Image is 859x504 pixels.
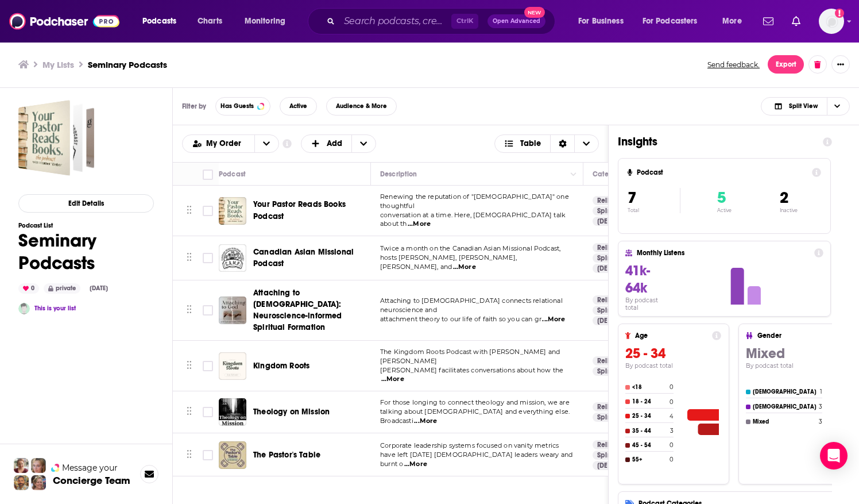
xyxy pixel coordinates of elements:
[185,302,193,319] button: Move
[635,12,714,30] button: open menu
[182,102,206,110] h3: Filter by
[380,315,541,323] span: attachment theory to our life of faith so you can gr
[183,140,254,148] button: open menu
[593,402,628,411] a: Religion
[717,207,732,213] p: Active
[203,253,213,263] span: Toggle select row
[593,367,637,376] a: Spirituality
[219,297,246,324] img: Attaching to God: Neuroscience-informed Spiritual Formation
[380,244,560,252] span: Twice a month on the Canadian Asian Missional Podcast,
[414,417,437,426] span: ...More
[219,244,246,272] a: Canadian Asian Missional Podcast
[253,199,367,222] a: Your Pastor Reads Books Podcast
[34,305,76,312] a: This is your list
[819,9,844,34] img: User Profile
[714,12,756,30] button: open menu
[253,287,367,333] a: Attaching to [DEMOGRAPHIC_DATA]: Neuroscience-informed Spiritual Formation
[380,407,570,425] span: talking about [DEMOGRAPHIC_DATA] and everything else. Broadcasti
[550,135,574,152] div: Sort Direction
[253,199,346,221] span: Your Pastor Reads Books Podcast
[380,348,560,365] span: The Kingdom Roots Podcast with [PERSON_NAME] and [PERSON_NAME]
[593,217,676,226] a: [DEMOGRAPHIC_DATA]
[593,206,637,216] a: Spirituality
[18,222,154,229] h3: Podcast List
[835,9,844,18] svg: Add a profile image
[18,303,30,314] img: Shelley Bacote
[42,59,74,70] a: My Lists
[453,263,476,272] span: ...More
[487,14,545,28] button: Open AdvancedNew
[18,229,154,274] h1: Seminary Podcasts
[134,12,191,30] button: open menu
[593,295,628,305] a: Religion
[493,18,540,24] span: Open Advanced
[670,456,674,463] h4: 0
[253,450,320,460] span: The Pastor's Table
[819,403,822,410] h4: 3
[408,220,431,229] span: ...More
[625,262,650,297] span: 41k-64k
[780,188,788,207] span: 2
[289,103,307,109] span: Active
[593,461,676,470] a: [DEMOGRAPHIC_DATA]
[219,398,246,426] img: Theology on Mission
[185,403,193,421] button: Move
[198,13,222,29] span: Charts
[31,458,46,473] img: Jules Profile
[319,8,566,34] div: Search podcasts, credits, & more...
[593,413,637,422] a: Spirituality
[142,13,176,29] span: Podcasts
[182,134,279,153] h2: Choose List sort
[759,11,778,31] a: Show notifications dropdown
[219,441,246,469] img: The Pastor's Table
[819,9,844,34] button: Show profile menu
[9,10,119,32] img: Podchaser - Follow, Share and Rate Podcasts
[245,13,285,29] span: Monitoring
[14,475,29,490] img: Jon Profile
[670,383,674,391] h4: 0
[185,249,193,267] button: Move
[635,332,707,340] h4: Age
[380,193,569,210] span: Renewing the reputation of "[DEMOGRAPHIC_DATA]" one thoughtful
[203,206,213,216] span: Toggle select row
[625,362,721,370] h4: By podcast total
[831,55,850,74] button: Show More Button
[215,97,270,116] button: Has Guests
[219,197,246,225] img: Your Pastor Reads Books Podcast
[206,140,245,148] span: My Order
[670,441,674,449] h4: 0
[618,134,814,149] h1: Insights
[819,418,822,425] h4: 3
[18,283,39,294] div: 0
[404,460,427,469] span: ...More
[542,315,565,324] span: ...More
[637,249,809,257] h4: Monthly Listens
[494,134,599,153] button: Choose View
[203,407,213,417] span: Toggle select row
[253,247,367,270] a: Canadian Asian Missional Podcast
[283,138,292,149] a: Show additional information
[203,450,213,460] span: Toggle select row
[301,134,377,153] button: + Add
[203,361,213,371] span: Toggle select row
[593,253,637,263] a: Spirituality
[380,441,559,449] span: Corporate leadership systems focused on vanity metrics
[327,140,342,148] span: Add
[31,475,46,490] img: Barbara Profile
[253,360,309,372] a: Kingdom Roots
[380,211,566,228] span: conversation at a time. Here, [DEMOGRAPHIC_DATA] talk about th
[219,352,246,380] a: Kingdom Roots
[593,306,637,315] a: Spirituality
[62,462,118,474] span: Message your
[18,100,94,176] span: Seminary Podcasts
[753,403,817,410] h4: [DEMOGRAPHIC_DATA]
[632,428,668,434] h4: 35 - 44
[819,9,844,34] span: Logged in as ShellB
[625,297,672,311] h4: By podcast total
[753,388,818,395] h4: [DEMOGRAPHIC_DATA]
[254,135,278,152] button: open menu
[578,13,624,29] span: For Business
